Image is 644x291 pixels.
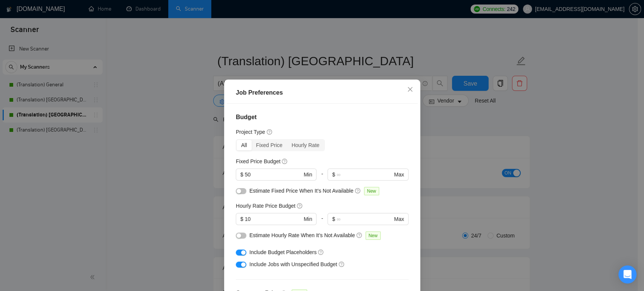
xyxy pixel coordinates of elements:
span: question-circle [297,203,303,209]
span: close [407,86,413,92]
span: $ [240,170,243,179]
span: Min [303,215,312,223]
span: question-circle [318,249,324,255]
span: Include Jobs with Unspecified Budget [249,261,337,267]
span: $ [240,215,243,223]
span: Include Budget Placeholders [249,249,317,255]
h5: Hourly Rate Price Budget [236,202,295,210]
span: Estimate Fixed Price When It’s Not Available [249,188,354,194]
span: question-circle [356,232,362,238]
span: New [365,231,380,240]
span: Max [394,215,404,223]
input: 0 [244,170,302,179]
div: - [317,168,327,187]
span: New [364,187,379,195]
div: Hourly Rate [287,140,324,150]
button: Close [400,80,420,100]
h5: Fixed Price Budget [236,157,280,165]
div: Open Intercom Messenger [618,265,636,283]
div: - [317,213,327,231]
span: question-circle [338,261,344,267]
h5: Project Type [236,128,265,136]
span: Min [303,170,312,179]
span: question-circle [355,188,361,194]
div: All [237,140,252,150]
span: question-circle [266,129,272,135]
h4: Budget [236,113,409,122]
input: ∞ [337,170,392,179]
span: Max [394,170,404,179]
input: 0 [244,215,302,223]
div: Fixed Price [251,140,287,150]
span: Estimate Hourly Rate When It’s Not Available [249,232,355,238]
input: ∞ [337,215,392,223]
div: Job Preferences [236,88,409,97]
span: $ [332,215,335,223]
span: question-circle [282,158,288,164]
span: $ [332,170,335,179]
